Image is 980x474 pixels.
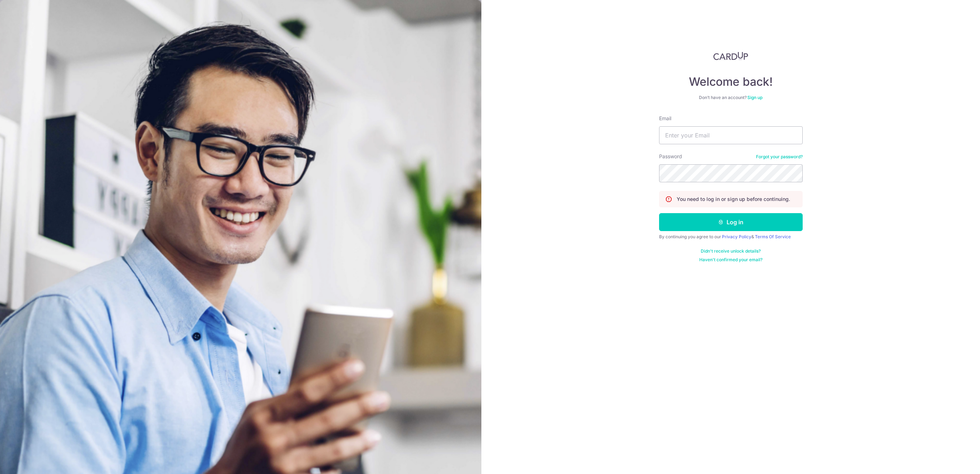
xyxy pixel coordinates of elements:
[701,248,761,254] a: Didn't receive unlock details?
[659,153,682,160] label: Password
[659,234,803,240] div: By continuing you agree to our &
[756,154,803,160] a: Forgot your password?
[659,126,803,144] input: Enter your Email
[677,196,790,203] p: You need to log in or sign up before continuing.
[755,234,791,239] a: Terms Of Service
[659,115,671,122] label: Email
[722,234,751,239] a: Privacy Policy
[699,257,762,263] a: Haven't confirmed your email?
[713,52,748,60] img: CardUp Logo
[659,213,803,231] button: Log in
[659,75,803,89] h4: Welcome back!
[747,95,762,100] a: Sign up
[659,95,803,100] div: Don’t have an account?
